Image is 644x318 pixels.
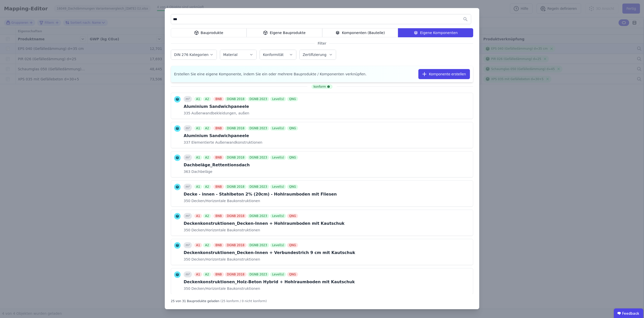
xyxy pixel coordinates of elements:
div: Level(s) [270,97,286,101]
div: DGNB 2023 [248,214,269,218]
div: A1 [194,214,202,218]
div: konform [311,84,332,89]
div: BNB [213,184,224,189]
div: QNG [287,184,298,189]
div: m² [184,96,192,102]
div: Level(s) [270,126,286,131]
div: Level(s) [270,214,286,218]
div: DGNB 2023 [248,97,269,101]
label: DIN 276 Kategorien [174,53,210,57]
div: 25 von 31 Bauprodukte geladen [171,297,219,303]
div: DGNB 2023 [248,184,269,189]
div: m² [184,154,192,161]
button: Komponente erstellen [418,69,470,79]
button: DIN 276 Kategorien [171,50,217,59]
label: Material [223,53,238,57]
div: DGNB 2023 [248,126,269,131]
div: Bauprodukte [171,28,247,37]
div: BNB [213,126,224,131]
span: 350 [184,257,190,262]
div: Eigene Bauprodukte [247,28,322,37]
div: A2 [203,126,211,131]
div: m² [184,271,192,277]
div: BNB [213,243,224,247]
div: BNB [213,214,224,218]
div: A2 [203,184,211,189]
div: QNG [287,272,298,277]
span: Decken/Horizontale Baukonstruktionen [190,228,260,233]
div: A1 [194,97,202,101]
span: 335 [184,111,190,116]
span: Erstellen Sie eine eigene Komponente, indem Sie ein oder mehrere Bauprodukte / Komponenten verknü... [174,72,367,77]
div: QNG [287,97,298,101]
div: QNG [287,155,298,160]
div: Komponenten (Bauteile) [322,28,398,37]
span: Decken/Horizontale Baukonstruktionen [190,286,260,291]
div: A1 [194,243,202,247]
span: 337 [184,140,190,145]
div: Decke - innen - Stahlbeton 2% (20cm) - Hohlraumboden mit Fliesen [184,191,337,197]
div: DGNB 2018 [225,97,247,101]
label: Konformität [263,53,285,57]
div: Dachbeläge_Rettentionsdach [184,162,299,168]
div: DGNB 2018 [225,214,247,218]
span: Außenwandbekleidungen, außen [190,111,249,116]
div: QNG [287,126,298,131]
div: DGNB 2018 [225,184,247,189]
span: Dachbeläge [190,169,212,174]
div: Deckenkonstruktionen_Holz-Beton Hybrid + Hohlraumboden mit Kautschuk [184,279,355,285]
span: Decken/Horizontale Baukonstruktionen [190,198,260,203]
div: Level(s) [270,155,286,160]
div: Level(s) [270,272,286,277]
div: Level(s) [270,243,286,247]
div: BNB [213,155,224,160]
div: Deckenkonstruktionen_Decken-Innen + Hohlraumboden mit Kautschuk [184,220,345,227]
div: A2 [203,272,211,277]
label: Zertifizierung [303,53,327,57]
div: Level(s) [270,184,286,189]
div: A1 [194,155,202,160]
div: m² [184,125,192,131]
div: Aluminium Sandwichpaneele [184,104,299,110]
div: A1 [194,184,202,189]
div: m² [184,184,192,190]
div: A2 [203,243,211,247]
div: A2 [203,155,211,160]
button: Zertifizierung [300,50,336,59]
span: Decken/Horizontale Baukonstruktionen [190,257,260,262]
div: DGNB 2018 [225,155,247,160]
div: DGNB 2018 [225,243,247,247]
div: Deckenkonstruktionen_Decken-Innen + Verbundestrich 9 cm mit Kautschuk [184,250,355,256]
span: Elementierte Außenwandkonstruktionen [190,140,262,145]
span: 350 [184,198,190,203]
div: DGNB 2023 [248,243,269,247]
div: BNB [213,97,224,101]
div: DGNB 2018 [225,272,247,277]
div: A2 [203,97,211,101]
div: A2 [203,214,211,218]
span: 350 [184,228,190,233]
span: 363 [184,169,190,174]
span: 350 [184,286,190,291]
div: DGNB 2023 [248,272,269,277]
div: DGNB 2018 [225,126,247,131]
div: (25 konform / 0 nicht konform) [220,297,267,303]
div: DGNB 2023 [248,155,269,160]
div: m² [184,242,192,248]
div: QNG [287,214,298,218]
button: Konformität [260,50,296,59]
span: Filter [315,41,330,46]
div: Aluminium Sandwichpaneele [184,133,299,139]
button: Material [220,50,256,59]
div: A1 [194,272,202,277]
div: m² [184,213,192,219]
div: Eigene Komponenten [398,28,473,37]
div: QNG [287,243,298,247]
div: BNB [213,272,224,277]
div: A1 [194,126,202,131]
